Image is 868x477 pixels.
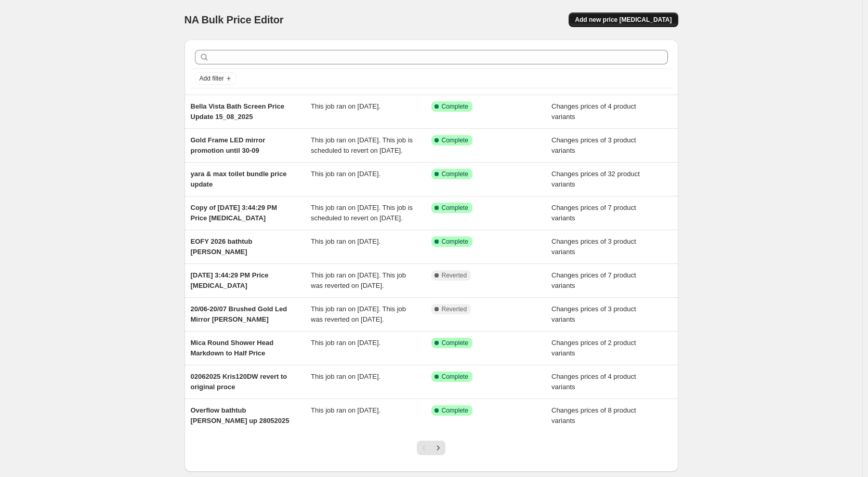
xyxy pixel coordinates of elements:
span: This job ran on [DATE]. This job is scheduled to revert on [DATE]. [311,136,413,154]
span: This job ran on [DATE]. [311,339,380,347]
span: yara & max toilet bundle price update [191,170,287,188]
nav: Pagination [417,441,445,455]
span: Changes prices of 4 product variants [551,102,636,121]
span: This job ran on [DATE]. This job was reverted on [DATE]. [311,305,406,323]
span: Gold Frame LED mirror promotion until 30-09 [191,136,266,154]
span: Changes prices of 3 product variants [551,136,636,154]
span: Complete [442,170,468,178]
span: Complete [442,406,468,415]
span: Mica Round Shower Head Markdown to Half Price [191,339,274,357]
span: Complete [442,102,468,111]
span: Complete [442,136,468,144]
span: Complete [442,204,468,212]
span: Changes prices of 32 product variants [551,170,640,188]
span: NA Bulk Price Editor [185,14,284,25]
span: EOFY 2026 bathtub [PERSON_NAME] [191,237,253,256]
span: Changes prices of 4 product variants [551,373,636,391]
span: Copy of [DATE] 3:44:29 PM Price [MEDICAL_DATA] [191,204,278,222]
span: Overflow bathtub [PERSON_NAME] up 28052025 [191,406,290,425]
span: This job ran on [DATE]. [311,102,380,110]
span: Changes prices of 8 product variants [551,406,636,425]
span: [DATE] 3:44:29 PM Price [MEDICAL_DATA] [191,271,269,289]
button: Next [431,441,445,455]
span: Complete [442,237,468,246]
span: This job ran on [DATE]. [311,373,380,380]
span: Changes prices of 3 product variants [551,237,636,256]
span: Changes prices of 2 product variants [551,339,636,357]
span: This job ran on [DATE]. [311,170,380,178]
span: Reverted [442,271,467,280]
span: Add filter [200,74,224,83]
span: Bella Vista Bath Screen Price Update 15_08_2025 [191,102,284,121]
span: Complete [442,339,468,347]
span: Changes prices of 7 product variants [551,204,636,222]
span: This job ran on [DATE]. This job was reverted on [DATE]. [311,271,406,289]
span: This job ran on [DATE]. [311,406,380,414]
span: Add new price [MEDICAL_DATA] [575,16,672,24]
span: This job ran on [DATE]. [311,237,380,245]
span: Changes prices of 7 product variants [551,271,636,289]
span: Changes prices of 3 product variants [551,305,636,323]
span: 20/06-20/07 Brushed Gold Led Mirror [PERSON_NAME] [191,305,287,323]
span: 02062025 Kris120DW revert to original proce [191,373,287,391]
span: Complete [442,373,468,381]
span: This job ran on [DATE]. This job is scheduled to revert on [DATE]. [311,204,413,222]
button: Add filter [195,72,236,85]
button: Add new price [MEDICAL_DATA] [569,12,678,27]
span: Reverted [442,305,467,313]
